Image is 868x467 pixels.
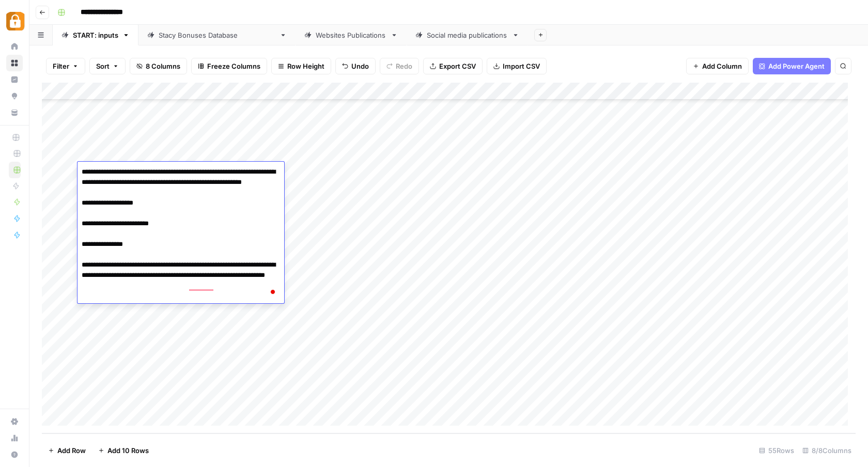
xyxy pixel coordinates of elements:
div: 55 Rows [755,442,798,459]
button: Help + Support [6,446,23,463]
div: 8/8 Columns [798,442,856,459]
a: Opportunities [6,88,23,104]
a: Home [6,38,23,55]
a: Websites Publications [296,25,407,45]
button: Add Row [42,442,92,459]
span: Add 10 Rows [107,445,149,456]
a: Your Data [6,104,23,121]
a: START: inputs [53,25,138,45]
span: Add Column [702,61,742,71]
a: Social media publications [407,25,528,45]
span: Redo [396,61,412,71]
a: Usage [6,430,23,446]
a: Insights [6,71,23,88]
button: Import CSV [487,58,547,74]
span: Add Row [57,445,86,456]
button: Workspace: Adzz [6,8,23,34]
button: Filter [46,58,85,74]
button: Add Power Agent [753,58,831,74]
span: Undo [351,61,369,71]
span: Sort [96,61,110,71]
button: Sort [89,58,126,74]
button: 8 Columns [130,58,187,74]
span: Export CSV [439,61,476,71]
a: [PERSON_NAME] Bonuses Database [138,25,296,45]
span: Import CSV [503,61,540,71]
div: START: inputs [73,30,118,40]
a: Settings [6,413,23,430]
a: Browse [6,55,23,71]
span: Freeze Columns [207,61,260,71]
div: [PERSON_NAME] Bonuses Database [159,30,275,40]
button: Row Height [271,58,331,74]
button: Add 10 Rows [92,442,155,459]
span: Add Power Agent [768,61,825,71]
span: Row Height [287,61,324,71]
img: Adzz Logo [6,12,25,30]
span: Filter [53,61,69,71]
button: Redo [380,58,419,74]
button: Freeze Columns [191,58,267,74]
div: Social media publications [427,30,508,40]
button: Add Column [686,58,749,74]
div: Websites Publications [316,30,386,40]
span: 8 Columns [146,61,180,71]
button: Undo [335,58,376,74]
button: Export CSV [423,58,483,74]
textarea: To enrich screen reader interactions, please activate Accessibility in Grammarly extension settings [78,165,284,303]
